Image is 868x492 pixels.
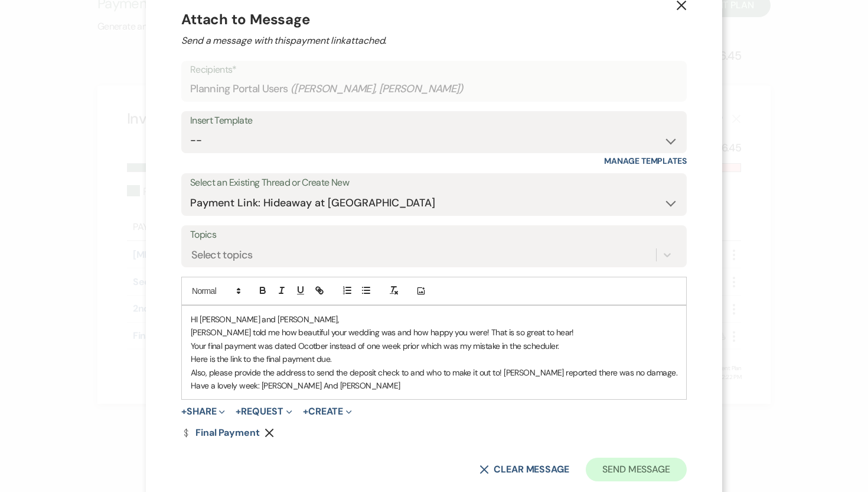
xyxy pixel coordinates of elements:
[190,77,678,101] div: Planning Portal Users
[479,465,569,474] button: Clear message
[190,226,678,244] label: Topics
[291,81,464,97] span: ( [PERSON_NAME], [PERSON_NAME] )
[236,407,241,416] span: +
[236,407,292,416] button: Request
[191,366,677,379] p: Also, please provide the address to send the deposit check to and who to make it out to! [PERSON_...
[181,34,687,48] h2: Send a message with this payment link attached.
[191,313,677,326] p: HI [PERSON_NAME] and [PERSON_NAME],
[190,62,678,77] p: Recipients*
[191,379,677,392] p: Have a lovely week: [PERSON_NAME] And [PERSON_NAME]
[303,407,352,416] button: Create
[191,247,253,263] div: Select topics
[191,339,677,352] p: Your final payment was dated Ocotber instead of one week prior which was my mistake in the schedu...
[191,352,677,365] p: Here is the link to the final payment due.
[303,407,308,416] span: +
[181,407,226,416] button: Share
[181,428,260,438] a: Final Payment
[181,9,687,30] h4: Attach to Message
[190,174,678,192] label: Select an Existing Thread or Create New
[181,407,187,416] span: +
[190,112,678,130] div: Insert Template
[191,326,677,339] p: [PERSON_NAME] told me how beautiful your wedding was and how happy you were! That is so great to ...
[586,458,687,481] button: Send Message
[604,156,687,166] a: Manage Templates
